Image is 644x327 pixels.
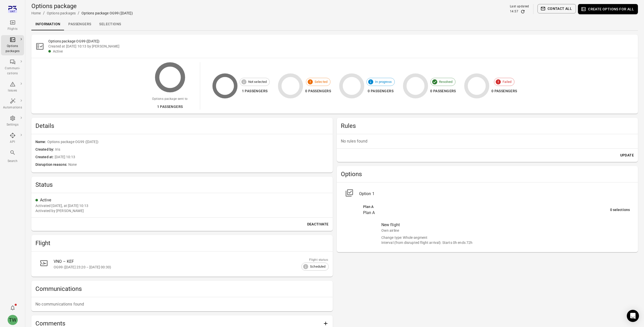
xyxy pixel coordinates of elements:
[3,139,22,145] div: API
[3,122,22,127] div: Settings
[1,18,24,33] a: Flights
[35,255,329,273] a: VNO – KEFOG99 ([DATE] 23:20 – [DATE] 00:30)
[3,105,22,110] div: Automations
[305,88,331,94] div: 0 passengers
[363,210,610,216] div: Plan A
[35,181,329,189] h2: Status
[95,18,125,30] a: Selections
[381,240,630,245] div: Interval (from disrupted flight arrival): Starts 0h ends 72h
[47,139,329,145] span: Options package OG99 ([DATE])
[3,66,22,76] div: Communi-cations
[245,79,270,84] span: Not selected
[381,222,630,228] div: New flight
[35,285,329,293] h2: Communications
[3,88,22,93] div: Issues
[372,79,394,84] span: In progress
[430,88,456,94] div: 0 passengers
[341,138,634,144] p: No rules found
[55,147,328,152] span: Iris
[54,265,317,270] div: OG99 ([DATE] 23:20 – [DATE] 00:30)
[55,154,328,160] span: [DATE] 10:13
[43,10,45,16] li: /
[301,258,328,263] div: Flight status:
[3,27,22,32] div: Flights
[1,80,24,95] a: Issues
[68,162,329,168] span: None
[3,44,22,54] div: Options packages
[35,122,329,130] h2: Details
[35,203,88,208] div: Activated [DATE], at [DATE] 10:13
[35,239,329,247] h2: Flight
[381,228,630,233] div: Own airline
[31,18,64,30] a: Information
[240,88,270,94] div: 1 passengers
[6,313,20,327] button: Tony Wang
[64,18,95,30] a: Passengers
[54,259,317,265] div: VNO – KEF
[500,79,514,84] span: Failed
[359,191,630,197] div: Option 1
[618,151,636,160] button: Update
[53,49,634,54] div: Active
[31,18,638,30] div: Local navigation
[520,9,525,14] button: Refresh data
[1,97,24,112] a: Automations
[40,197,329,203] div: Active
[48,44,634,49] div: Created at [DATE] 10:13 by [PERSON_NAME]
[366,88,395,94] div: 0 passengers
[1,114,24,129] a: Settings
[35,147,55,152] span: Created by
[47,11,76,15] a: Options packages
[1,57,24,78] a: Communi-cations
[8,303,18,313] button: Notifications
[307,264,328,269] span: Scheduled
[35,301,329,307] p: No communications found
[341,170,634,178] h2: Options
[152,97,188,102] div: Options package sent to
[35,162,68,168] span: Disruption reasons
[81,11,133,16] div: Options package OG99 ([DATE])
[510,4,529,9] div: Last updated
[1,131,24,146] a: API
[48,39,634,44] h2: Options package OG99 ([DATE])
[510,9,518,14] div: 14:57
[1,148,24,165] button: Search
[363,204,610,210] div: Plan A
[1,35,24,55] a: Options packages
[8,315,18,325] div: TW
[31,2,133,10] h1: Options package
[537,4,576,13] button: Contact all
[3,159,22,164] div: Search
[35,208,84,213] div: Activated by [PERSON_NAME]
[312,79,330,84] span: Selected
[491,88,517,94] div: 0 passengers
[35,139,47,145] span: Name
[31,11,41,15] a: Home
[341,122,634,130] h2: Rules
[610,207,630,213] div: 0 selections
[305,220,331,229] button: Deactivate
[627,310,639,322] div: Open Intercom Messenger
[31,10,133,16] nav: Breadcrumbs
[78,10,79,16] li: /
[436,79,455,84] span: Resolved
[578,4,638,14] button: Create options for all
[35,154,55,160] span: Created at
[152,104,188,110] div: 1 passengers
[381,235,630,240] div: Change type: Whole segment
